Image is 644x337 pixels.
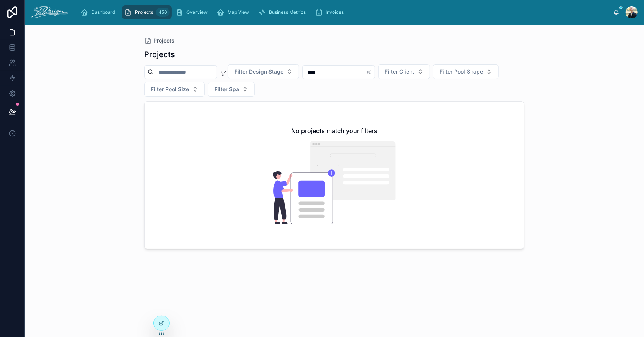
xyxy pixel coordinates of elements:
[74,4,613,21] div: scrollable content
[234,68,283,76] span: Filter Design Stage
[208,82,255,97] button: Select Button
[269,9,306,15] span: Business Metrics
[144,82,205,97] button: Select Button
[214,5,254,19] a: Map View
[366,69,375,75] button: Clear
[173,5,213,19] a: Overview
[186,9,208,15] span: Overview
[313,5,349,19] a: Invoices
[326,9,344,15] span: Invoices
[378,64,430,79] button: Select Button
[144,49,175,60] h1: Projects
[273,141,396,224] img: No projects match your filters
[385,68,414,76] span: Filter Client
[151,85,189,93] span: Filter Pool Size
[31,6,68,18] img: App logo
[135,9,153,15] span: Projects
[256,5,311,19] a: Business Metrics
[78,5,120,19] a: Dashboard
[227,9,249,15] span: Map View
[153,37,175,44] span: Projects
[291,126,377,135] h2: No projects match your filters
[91,9,115,15] span: Dashboard
[433,64,499,79] button: Select Button
[228,64,299,79] button: Select Button
[440,68,483,76] span: Filter Pool Shape
[156,8,170,17] div: 450
[144,37,175,44] a: Projects
[122,5,172,19] a: Projects450
[214,85,239,93] span: Filter Spa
